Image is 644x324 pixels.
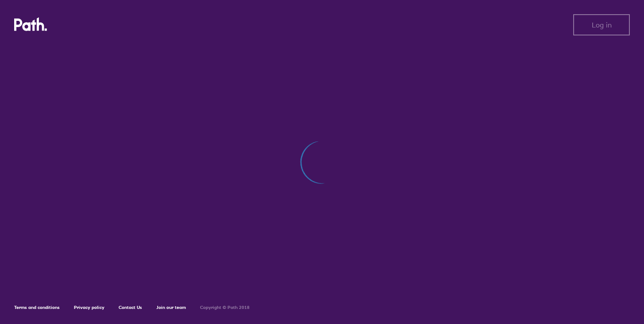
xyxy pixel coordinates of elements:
a: Privacy policy [74,304,104,310]
a: Join our team [156,304,186,310]
span: Log in [592,21,612,29]
a: Terms and conditions [14,304,60,310]
a: Contact Us [119,304,142,310]
button: Log in [573,14,630,35]
h6: Copyright © Path 2018 [200,305,250,310]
